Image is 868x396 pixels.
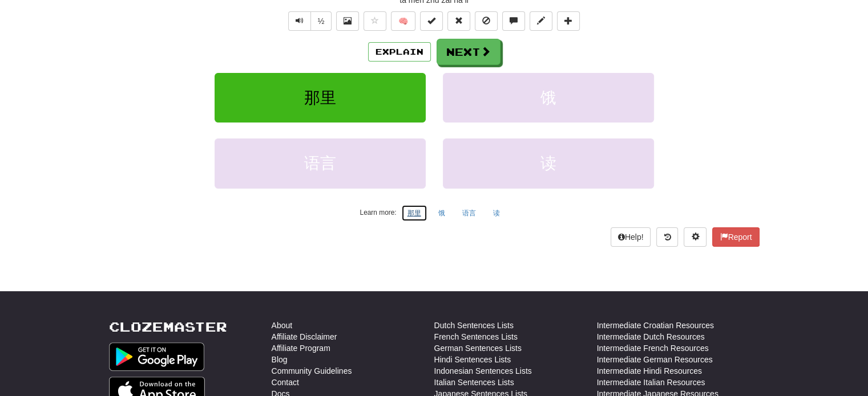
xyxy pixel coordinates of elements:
span: 饿 [540,89,556,107]
button: Add to collection (alt+a) [557,11,580,31]
button: Set this sentence to 100% Mastered (alt+m) [420,11,443,31]
div: Text-to-speech controls [286,11,332,31]
a: Intermediate German Resources [597,354,713,365]
span: 语言 [304,154,336,172]
button: 语言 [215,138,426,188]
button: 读 [487,205,506,222]
button: Help! [611,227,651,247]
button: Report [712,227,759,247]
a: Contact [272,377,299,388]
small: Learn more: [360,209,396,217]
button: Discuss sentence (alt+u) [502,11,525,31]
a: About [272,320,293,331]
button: Ignore sentence (alt+i) [475,11,498,31]
span: 那里 [304,89,336,107]
a: French Sentences Lists [434,331,518,342]
a: Community Guidelines [272,365,352,377]
button: Explain [368,42,431,62]
a: German Sentences Lists [434,342,522,354]
a: Affiliate Disclaimer [272,331,337,342]
a: Italian Sentences Lists [434,377,514,388]
button: 饿 [432,205,451,222]
button: 饿 [443,73,654,123]
a: Intermediate Dutch Resources [597,331,705,342]
button: 那里 [215,73,426,123]
button: Play sentence audio (ctl+space) [288,11,311,31]
button: 语言 [456,205,482,222]
span: 读 [540,154,556,172]
button: Next [437,39,500,65]
a: Affiliate Program [272,342,330,354]
a: Intermediate Italian Resources [597,377,705,388]
a: Blog [272,354,288,365]
a: Intermediate Hindi Resources [597,365,702,377]
a: Hindi Sentences Lists [434,354,511,365]
button: 读 [443,138,654,188]
img: Get it on Google Play [109,342,205,371]
button: Round history (alt+y) [656,227,678,247]
button: Favorite sentence (alt+f) [364,11,386,31]
button: 那里 [401,205,427,222]
button: Reset to 0% Mastered (alt+r) [447,11,470,31]
button: Edit sentence (alt+d) [530,11,552,31]
a: Intermediate French Resources [597,342,709,354]
a: Clozemaster [109,320,227,334]
a: Indonesian Sentences Lists [434,365,532,377]
button: 🧠 [391,11,415,31]
a: Dutch Sentences Lists [434,320,514,331]
a: Intermediate Croatian Resources [597,320,714,331]
button: Show image (alt+x) [336,11,359,31]
button: ½ [310,11,332,31]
